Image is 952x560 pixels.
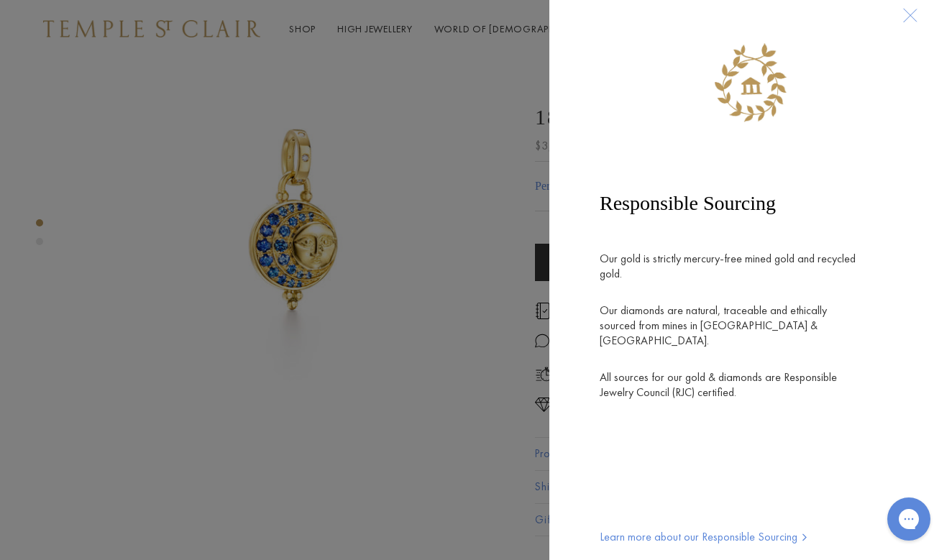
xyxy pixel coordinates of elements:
[600,529,923,546] a: Learn more about our Responsible Sourcing
[600,369,859,421] p: All sources for our gold & diamonds are Responsible Jewelry Council (RJC) certified.
[600,192,923,251] p: Responsible Sourcing
[600,303,859,369] p: Our diamonds are natural, traceable and ethically sourced from mines in [GEOGRAPHIC_DATA] & [GEOG...
[600,251,859,303] p: Our gold is strictly mercury-free mined gold and recycled gold.
[880,492,938,546] iframe: Gorgias live chat messenger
